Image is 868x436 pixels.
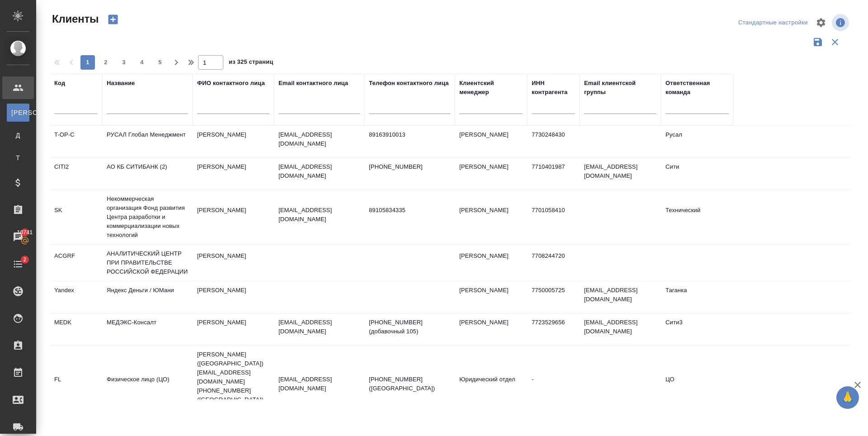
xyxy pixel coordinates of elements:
span: 10741 [12,228,38,237]
td: РУСАЛ Глобал Менеджмент [102,126,193,157]
td: [PERSON_NAME] [455,313,527,345]
div: Телефон контактного лица [369,79,449,88]
td: [EMAIL_ADDRESS][DOMAIN_NAME] [580,313,661,345]
td: Яндекс Деньги / ЮМани [102,281,193,313]
a: [PERSON_NAME] [7,104,29,122]
td: АНАЛИТИЧЕСКИЙ ЦЕНТР ПРИ ПРАВИТЕЛЬСТВЕ РОССИЙСКОЙ ФЕДЕРАЦИИ [102,245,193,281]
button: 4 [135,55,149,70]
span: 4 [135,58,149,67]
p: [EMAIL_ADDRESS][DOMAIN_NAME] [278,318,360,336]
div: Email контактного лица [278,79,348,88]
button: 3 [117,55,131,70]
td: [EMAIL_ADDRESS][DOMAIN_NAME] [580,158,661,190]
td: [PERSON_NAME] [455,158,527,190]
td: Некоммерческая организация Фонд развития Центра разработки и коммерциализации новых технологий [102,190,193,244]
td: [PERSON_NAME] [193,281,274,313]
a: 10741 [2,226,34,248]
div: Email клиентской группы [584,79,656,97]
td: Сити [661,158,733,190]
td: Физическое лицо (ЦО) [102,370,193,402]
td: 7750005725 [527,281,580,313]
td: 7710401987 [527,158,580,190]
span: Д [11,131,25,140]
p: [PHONE_NUMBER] (добавочный 105) [369,318,450,336]
p: [EMAIL_ADDRESS][DOMAIN_NAME] [278,162,360,180]
button: Сбросить фильтры [826,33,844,51]
td: 7708244720 [527,247,580,279]
td: [PERSON_NAME] [193,201,274,233]
td: CITI2 [50,158,102,190]
span: 2 [18,255,32,264]
div: ИНН контрагента [532,79,575,97]
td: Таганка [661,281,733,313]
td: [PERSON_NAME] [193,313,274,345]
p: 89105834335 [369,206,450,215]
p: [EMAIL_ADDRESS][DOMAIN_NAME] [278,130,360,148]
td: Yandex [50,281,102,313]
div: Название [107,79,135,88]
td: T-OP-C [50,126,102,157]
span: Т [11,153,25,162]
td: АО КБ СИТИБАНК (2) [102,158,193,190]
td: Сити3 [661,313,733,345]
button: Создать [102,12,124,27]
td: [PERSON_NAME] [455,247,527,279]
span: 3 [117,58,131,67]
td: [PERSON_NAME] [193,247,274,279]
td: [PERSON_NAME] [193,126,274,157]
div: ФИО контактного лица [197,79,265,88]
button: 2 [99,55,113,70]
p: [PHONE_NUMBER] [369,162,450,171]
td: ЦО [661,370,733,402]
span: Посмотреть информацию [832,14,851,31]
span: [PERSON_NAME] [11,108,25,117]
td: [PERSON_NAME] [455,126,527,157]
td: 7701058410 [527,201,580,233]
td: FL [50,370,102,402]
div: Ответственная команда [665,79,729,97]
td: SK [50,201,102,233]
p: 89163910013 [369,130,450,139]
a: Д [7,126,29,144]
span: из 325 страниц [229,57,273,70]
span: Клиенты [50,12,99,26]
span: 🙏 [840,388,855,407]
td: [PERSON_NAME] ([GEOGRAPHIC_DATA]) [EMAIL_ADDRESS][DOMAIN_NAME] [PHONE_NUMBER] ([GEOGRAPHIC_DATA])... [193,346,274,427]
td: MEDK [50,313,102,345]
td: 7723529656 [527,313,580,345]
td: Русал [661,126,733,157]
span: Настроить таблицу [810,12,832,33]
button: 5 [153,55,167,70]
td: 7730248430 [527,126,580,157]
td: Юридический отдел [455,370,527,402]
div: split button [736,16,810,30]
a: 2 [2,253,34,275]
span: 2 [99,58,113,67]
span: 5 [153,58,167,67]
td: [PERSON_NAME] [455,281,527,313]
button: Сохранить фильтры [809,33,826,51]
td: МЕДЭКС-Консалт [102,313,193,345]
p: [EMAIL_ADDRESS][DOMAIN_NAME] [278,206,360,224]
div: Код [54,79,65,88]
p: [EMAIL_ADDRESS][DOMAIN_NAME] [278,375,360,393]
td: [EMAIL_ADDRESS][DOMAIN_NAME] [580,281,661,313]
td: ACGRF [50,247,102,279]
td: [PERSON_NAME] [193,158,274,190]
p: [PHONE_NUMBER] ([GEOGRAPHIC_DATA]) [369,375,450,393]
td: - [527,370,580,402]
a: Т [7,149,29,167]
div: Клиентский менеджер [459,79,523,97]
button: 🙏 [836,386,859,409]
td: Технический [661,201,733,233]
td: [PERSON_NAME] [455,201,527,233]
